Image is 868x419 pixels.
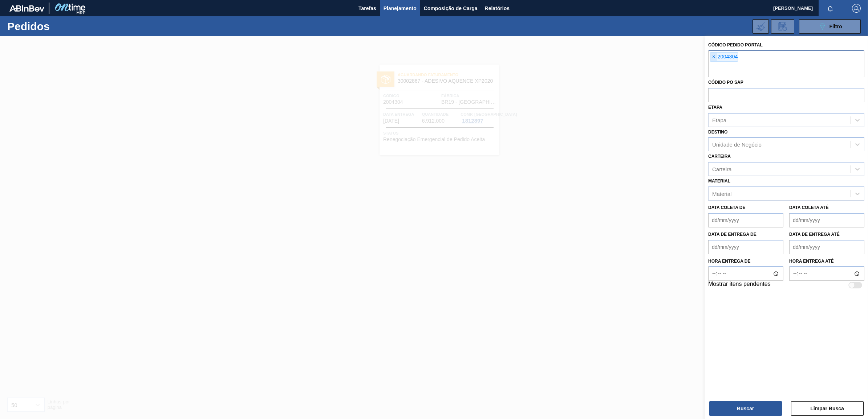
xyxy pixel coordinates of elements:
[712,166,731,172] div: Carteira
[830,24,842,29] span: Filtro
[789,205,828,210] label: Data coleta até
[708,130,727,135] label: Destino
[9,5,44,12] img: TNhmsLtSVTkK8tSr43FrP2fwEKptu5GPRR3wAAAABJRU5ErkJggg==
[708,205,745,210] label: Data coleta de
[708,105,722,110] label: Etapa
[789,232,840,237] label: Data de Entrega até
[852,4,861,13] img: Logout
[358,4,376,13] span: Tarefas
[424,4,478,13] span: Composição de Carga
[708,42,763,48] label: Código Pedido Portal
[708,256,783,267] label: Hora entrega de
[384,4,417,13] span: Planejamento
[708,240,783,254] input: dd/mm/yyyy
[710,52,738,62] div: 2004304
[712,141,762,148] div: Unidade de Negócio
[819,3,842,13] button: Notificações
[708,80,743,85] label: Códido PO SAP
[485,4,510,13] span: Relatórios
[789,256,864,267] label: Hora entrega até
[771,19,794,34] div: Solicitação de Revisão de Pedidos
[7,22,119,30] h1: Pedidos
[708,232,757,237] label: Data de Entrega de
[708,178,730,184] label: Material
[789,240,864,254] input: dd/mm/yyyy
[712,190,731,197] div: Material
[753,19,769,34] div: Importar Negociações dos Pedidos
[708,154,731,159] label: Carteira
[712,117,726,123] div: Etapa
[789,213,864,227] input: dd/mm/yyyy
[710,53,717,61] span: ×
[708,213,783,227] input: dd/mm/yyyy
[799,19,861,34] button: Filtro
[708,281,771,289] label: Mostrar itens pendentes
